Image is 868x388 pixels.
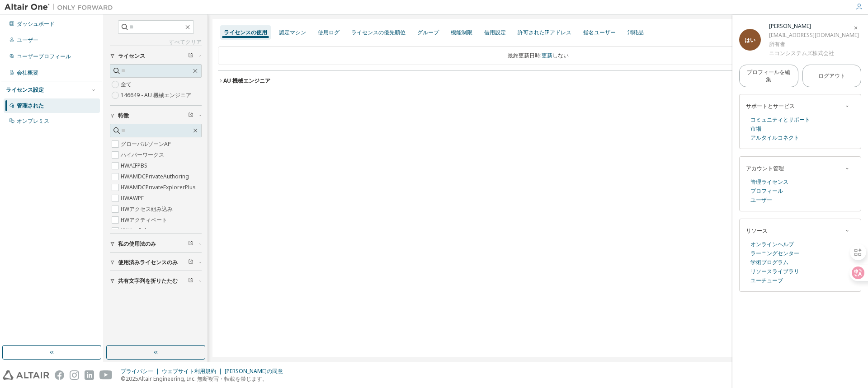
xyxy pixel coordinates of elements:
[739,65,798,87] a: プロフィールを編集
[750,116,810,123] font: コミュニティとサポート
[351,28,406,36] font: ライセンスの優先順位
[318,28,340,36] font: 使用ログ
[750,196,772,204] font: ユーザー
[55,370,64,380] img: facebook.svg
[126,375,138,383] font: 2025
[750,187,783,196] a: プロフィール
[225,367,283,375] font: [PERSON_NAME]の同意
[118,52,145,60] font: ライセンス
[121,151,164,159] font: ハイパーワークス
[70,370,79,380] img: instagram.svg
[17,102,44,109] font: 管理された
[121,367,153,375] font: プライバシー
[118,112,129,119] font: 特徴
[747,68,790,83] font: プロフィールを編集
[750,133,799,142] a: アルタイルコネクト
[627,28,644,36] font: 消耗品
[750,196,772,205] a: ユーザー
[750,187,783,195] font: プロフィール
[746,164,784,172] font: アカウント管理
[17,52,71,60] font: ユーザープロフィール
[542,51,552,59] font: 更新
[750,249,799,257] font: ラーニングセンター
[5,3,118,12] img: アルタイルワン
[750,249,799,258] a: ラーニングセンター
[750,258,788,267] a: 学術プログラム
[746,102,795,110] font: サポートとサービス
[750,178,788,186] font: 管理ライセンス
[224,28,267,36] font: ライセンスの使用
[750,240,794,248] font: オンラインヘルプ
[17,117,49,125] font: オンプレミス
[508,51,542,59] font: 最終更新日時:
[121,227,148,234] font: HWAcufwh
[745,36,755,44] font: はい
[17,36,38,44] font: ユーザー
[121,194,144,202] font: HWAWPF
[121,91,191,99] font: 146649 - AU 機械エンジニア
[85,370,94,380] img: linkedin.svg
[110,46,202,66] button: ライセンス
[750,267,799,275] font: リソースライブラリ
[121,375,126,383] font: ©
[121,173,189,180] font: HWAMDCPrivateAuthoring
[750,134,799,141] font: アルタイルコネクト
[750,115,810,124] a: コミュニティとサポート
[769,40,785,48] font: 所有者
[802,65,862,87] button: ログアウト
[769,22,859,31] div: 島田裕子
[417,28,439,36] font: グループ
[17,69,38,76] font: 会社概要
[552,51,569,59] font: しない
[451,28,472,36] font: 機能制限
[750,124,761,133] a: 市場
[746,227,768,234] font: リソース
[110,106,202,126] button: 特徴
[518,28,571,36] font: 許可されたIPアドレス
[583,28,616,36] font: 指名ユーザー
[750,276,783,284] font: ユーチューブ
[118,240,156,248] font: 私の使用法のみ
[162,367,216,375] font: ウェブサイト利用規約
[818,72,845,79] font: ログアウト
[188,240,193,248] span: フィルターをクリア
[279,28,306,36] font: 認定マシン
[750,178,788,187] a: 管理ライセンス
[3,370,49,380] img: altair_logo.svg
[121,216,167,224] font: HWアクティベート
[121,162,147,169] font: HWAIFPBS
[750,267,799,276] a: リソースライブラリ
[118,277,178,285] font: 共有文字列を折りたたむ
[188,52,193,60] span: フィルターをクリア
[484,28,506,36] font: 借用設定
[138,375,268,383] font: Altair Engineering, Inc. 無断複写・転載を禁じます。
[169,38,202,46] font: すべてクリア
[121,140,171,148] font: グローバルゾーンAP
[750,240,794,249] a: オンラインヘルプ
[188,259,193,266] span: フィルターをクリア
[121,183,196,191] font: HWAMDCPrivateExplorerPlus
[99,370,113,380] img: youtube.svg
[121,205,173,213] font: HWアクセス組み込み
[750,276,783,285] a: ユーチューブ
[110,252,202,272] button: 使用済みライセンスのみ
[769,49,834,57] font: ニコンシステムズ株式会社
[750,125,761,132] font: 市場
[769,31,859,39] font: [EMAIL_ADDRESS][DOMAIN_NAME]
[769,22,811,30] font: [PERSON_NAME]
[188,277,193,285] span: フィルターをクリア
[6,86,44,93] font: ライセンス設定
[110,234,202,254] button: 私の使用法のみ
[218,71,858,91] button: AU 機械エンジニアライセンスID: 146649
[223,77,270,84] font: AU 機械エンジニア
[121,80,132,88] font: 全て
[110,271,202,291] button: 共有文字列を折りたたむ
[118,258,178,266] font: 使用済みライセンスのみ
[17,20,55,28] font: ダッシュボード
[188,112,193,119] span: フィルターをクリア
[750,258,788,266] font: 学術プログラム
